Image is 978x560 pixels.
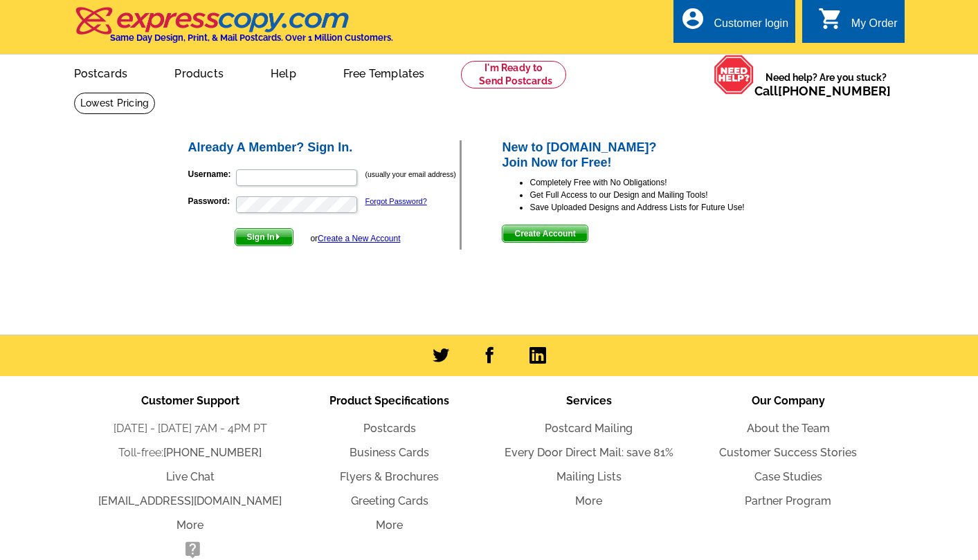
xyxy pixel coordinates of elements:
a: Every Door Direct Mail: save 81% [505,446,673,459]
a: About the Team [747,422,830,435]
a: [PHONE_NUMBER] [163,446,262,459]
span: Services [566,394,612,407]
span: Customer Support [141,394,239,407]
a: Forgot Password? [365,197,427,205]
button: Sign In [235,228,293,246]
a: Partner Program [745,494,831,507]
a: Live Chat [166,470,215,483]
a: Postcards [363,422,416,435]
li: Completely Free with No Obligations! [529,176,792,189]
img: button-next-arrow-white.png [275,234,281,240]
div: My Order [851,17,898,37]
div: Customer login [714,17,788,37]
a: More [575,494,602,507]
a: More [376,519,403,532]
h4: Same Day Design, Print, & Mail Postcards. Over 1 Million Customers. [110,32,393,43]
span: Call [754,84,891,98]
span: Need help? Are you stuck? [754,71,898,98]
span: Our Company [752,394,825,407]
a: Case Studies [754,470,822,483]
a: shopping_cart My Order [818,15,898,32]
span: Product Specifications [329,394,449,407]
h2: Already A Member? Sign In. [188,140,460,156]
a: Create a New Account [318,234,400,243]
a: [PHONE_NUMBER] [778,84,891,98]
li: Toll-free: [91,445,290,461]
label: Password: [188,195,235,207]
img: help [714,55,754,95]
a: account_circle Customer login [680,15,788,32]
a: Same Day Design, Print, & Mail Postcards. Over 1 Million Customers. [74,17,393,43]
h2: New to [DOMAIN_NAME]? Join Now for Free! [502,140,792,170]
a: Free Templates [321,56,447,88]
a: Postcard Mailing [545,422,633,435]
a: Help [248,56,318,88]
a: Business Cards [350,446,429,459]
a: More [176,519,203,532]
li: Get Full Access to our Design and Mailing Tools! [529,189,792,201]
a: Flyers & Brochures [340,470,439,483]
li: Save Uploaded Designs and Address Lists for Future Use! [529,201,792,214]
a: [EMAIL_ADDRESS][DOMAIN_NAME] [98,494,282,507]
i: shopping_cart [818,6,843,31]
small: (usually your email address) [365,170,456,178]
li: [DATE] - [DATE] 7AM - 4PM PT [91,420,290,437]
i: account_circle [680,6,705,31]
a: Customer Success Stories [719,446,857,459]
a: Greeting Cards [351,494,428,507]
span: Sign In [235,229,293,245]
a: Mailing Lists [556,470,622,483]
a: Postcards [52,56,150,88]
label: Username: [188,168,235,180]
span: Create Account [502,225,587,242]
div: or [310,232,400,245]
a: Products [152,56,246,88]
button: Create Account [502,225,588,243]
